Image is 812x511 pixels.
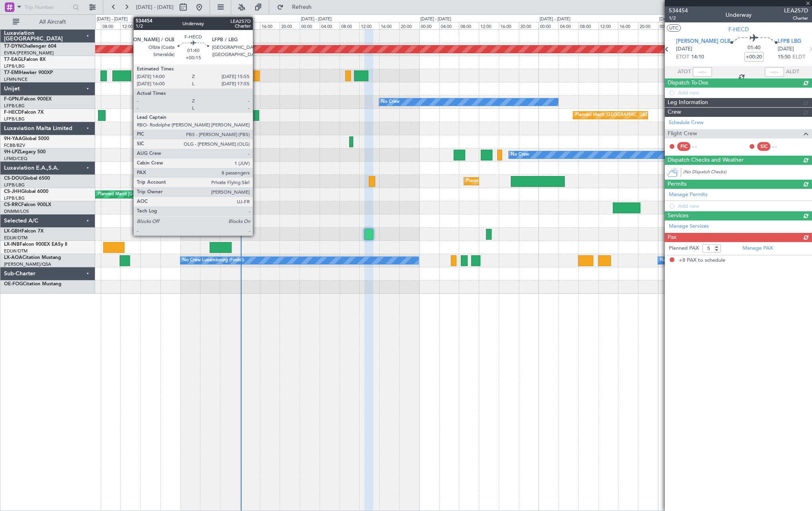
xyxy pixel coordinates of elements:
[240,22,260,29] div: 12:00
[439,22,459,29] div: 04:00
[4,195,25,201] a: LFPB/LBG
[659,16,690,23] div: [DATE] - [DATE]
[98,188,224,200] div: Planned Maint [GEOGRAPHIC_DATA] ([GEOGRAPHIC_DATA])
[136,4,174,11] span: [DATE] - [DATE]
[4,208,29,214] a: DNMM/LOS
[285,4,319,10] span: Refresh
[558,22,578,29] div: 04:00
[97,16,128,23] div: [DATE] - [DATE]
[420,16,451,23] div: [DATE] - [DATE]
[359,22,379,29] div: 12:00
[200,22,220,29] div: 04:00
[4,76,28,82] a: LFMN/NCE
[160,22,180,29] div: 20:00
[4,116,25,122] a: LFPB/LBG
[575,109,701,121] div: Planned Maint [GEOGRAPHIC_DATA] ([GEOGRAPHIC_DATA])
[4,189,21,194] span: CS-JHH
[784,6,808,15] span: LEA257D
[618,22,638,29] div: 16:00
[669,6,688,15] span: 534454
[24,1,70,13] input: Trip Number
[4,282,62,287] a: OE-FOGCitation Mustang
[4,50,54,56] a: EVRA/[PERSON_NAME]
[540,16,570,23] div: [DATE] - [DATE]
[4,248,28,254] a: EDLW/DTM
[726,11,752,19] div: Underway
[519,22,539,29] div: 20:00
[182,16,212,23] div: [DATE] - [DATE]
[676,53,689,61] span: ETOT
[466,175,592,187] div: Planned Maint [GEOGRAPHIC_DATA] ([GEOGRAPHIC_DATA])
[511,149,529,161] div: No Crew
[538,22,558,29] div: 00:00
[419,22,439,29] div: 00:00
[301,16,332,23] div: [DATE] - [DATE]
[459,22,479,29] div: 08:00
[4,57,46,62] a: T7-EAGLFalcon 8X
[792,53,805,61] span: ELDT
[381,96,400,108] div: No Crew
[4,255,22,260] span: LX-AOA
[4,182,25,188] a: LFPB/LBG
[4,235,28,241] a: EDLW/DTM
[658,22,678,29] div: 00:00
[4,202,21,207] span: CS-RRC
[260,22,280,29] div: 16:00
[4,202,51,207] a: CS-RRCFalcon 900LX
[676,45,692,53] span: [DATE]
[120,22,140,29] div: 12:00
[4,142,25,148] a: FCBB/BZV
[399,22,419,29] div: 20:00
[4,70,20,75] span: T7-EMI
[4,282,23,287] span: OE-FOG
[4,156,27,162] a: LFMD/CEQ
[4,44,22,49] span: T7-DYN
[4,44,56,49] a: T7-DYNChallenger 604
[4,176,50,181] a: CS-DOUGlobal 6500
[4,57,24,62] span: T7-EAGL
[784,15,808,22] span: Charter
[4,97,52,102] a: F-GPNJFalcon 900EX
[4,229,22,234] span: LX-GBH
[691,53,704,61] span: 14:10
[280,22,300,29] div: 20:00
[4,229,44,234] a: LX-GBHFalcon 7X
[4,242,67,247] a: LX-INBFalcon 900EX EASy II
[669,15,688,22] span: 1/2
[4,136,22,141] span: 9H-YAA
[4,189,48,194] a: CS-JHHGlobal 6000
[4,103,25,109] a: LFPB/LBG
[101,22,121,29] div: 08:00
[4,97,21,102] span: F-GPNJ
[778,45,794,53] span: [DATE]
[660,254,697,267] div: No Crew Sabadell
[598,22,618,29] div: 12:00
[340,22,360,29] div: 08:00
[273,1,321,14] button: Refresh
[4,110,22,115] span: F-HECD
[4,63,25,69] a: LFPB/LBG
[21,19,84,25] span: All Aircraft
[479,22,499,29] div: 12:00
[379,22,399,29] div: 16:00
[4,150,20,154] span: 9H-LPZ
[4,110,44,115] a: F-HECDFalcon 7X
[676,38,730,46] span: [PERSON_NAME] OLB
[300,22,320,29] div: 00:00
[180,22,200,29] div: 00:00
[678,68,691,76] span: ATOT
[9,16,87,28] button: All Aircraft
[4,242,20,247] span: LX-INB
[748,44,760,52] span: 01:40
[220,22,240,29] div: 08:00
[320,22,340,29] div: 04:00
[4,255,61,260] a: LX-AOACitation Mustang
[152,149,171,161] div: No Crew
[4,150,46,154] a: 9H-LPZLegacy 500
[4,261,51,267] a: [PERSON_NAME]/QSA
[667,24,681,32] button: UTC
[4,136,49,141] a: 9H-YAAGlobal 5000
[4,70,53,75] a: T7-EMIHawker 900XP
[140,22,160,29] div: 16:00
[778,38,801,46] span: LFPB LBG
